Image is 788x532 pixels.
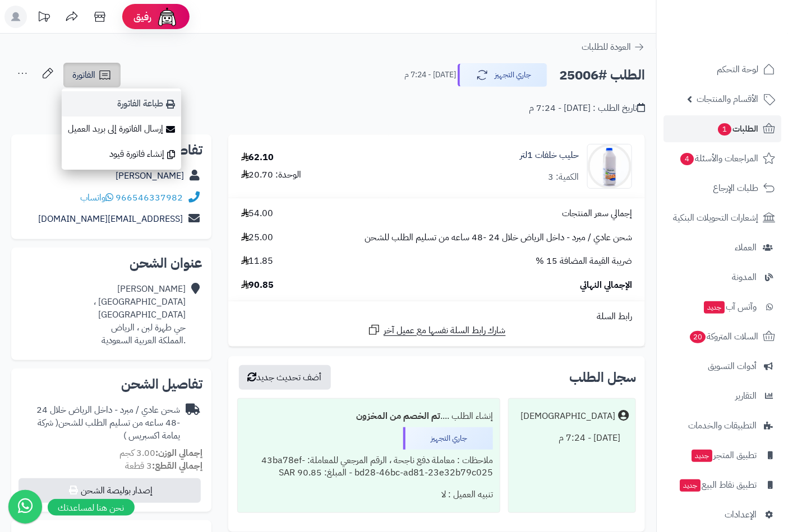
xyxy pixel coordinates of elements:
a: واتساب [80,191,113,204]
a: إشعارات التحويلات البنكية [663,204,781,231]
div: جاري التجهيز [403,427,493,450]
a: إنشاء فاتورة قيود [62,142,181,167]
a: التطبيقات والخدمات [663,412,781,439]
a: الإعدادات [663,501,781,528]
div: الوحدة: 20.70 [241,169,302,181]
span: 54.00 [241,207,274,220]
div: تنبيه العميل : لا [245,484,493,506]
span: التطبيقات والخدمات [688,418,757,433]
div: تاريخ الطلب : [DATE] - 7:24 م [529,102,645,115]
div: 62.10 [241,151,274,164]
h2: تفاصيل العميل [20,143,202,157]
div: [PERSON_NAME] [GEOGRAPHIC_DATA] ، [GEOGRAPHIC_DATA] حي طهرة لبن ، الرياض .المملكة العربية السعودية [20,283,186,347]
span: إشعارات التحويلات البنكية [673,210,758,226]
span: تطبيق المتجر [690,447,757,463]
a: المدونة [663,264,781,291]
img: 1696968873-27-90x90.jpg [588,144,632,189]
h2: الطلب #25006 [559,64,645,87]
small: 3 قطعة [125,459,202,473]
a: 966546337982 [116,191,183,204]
a: السلات المتروكة20 [663,323,781,350]
span: ضريبة القيمة المضافة 15 % [536,255,632,268]
h2: تفاصيل الشحن [20,377,202,391]
span: المدونة [732,269,757,285]
span: الفاتورة [72,68,95,82]
h2: عنوان الشحن [20,256,202,270]
span: 1 [718,123,731,136]
a: حليب خلفات 1لتر [520,149,579,162]
a: تطبيق نقاط البيعجديد [663,472,781,498]
small: 3.00 كجم [119,446,202,460]
span: ( شركة يمامة اكسبريس ) [38,416,180,442]
span: التقارير [735,388,757,404]
span: الإعدادات [725,507,757,522]
div: رابط السلة [233,310,640,323]
span: 11.85 [241,255,274,268]
a: الفاتورة [63,63,121,87]
div: [DEMOGRAPHIC_DATA] [520,410,615,423]
img: ai-face.png [156,6,178,28]
span: جديد [704,301,725,314]
span: 25.00 [241,231,274,244]
small: [DATE] - 7:24 م [404,69,456,81]
span: شارك رابط السلة نفسها مع عميل آخر [384,324,506,337]
a: الطلبات1 [663,115,781,142]
a: العودة للطلبات [582,40,645,54]
span: 90.85 [241,279,274,292]
span: العودة للطلبات [582,40,631,54]
span: طلبات الإرجاع [713,180,758,196]
button: أضف تحديث جديد [239,365,331,390]
div: شحن عادي / مبرد - داخل الرياض خلال 24 -48 ساعه من تسليم الطلب للشحن [20,404,180,442]
div: إنشاء الطلب .... [245,405,493,427]
a: [EMAIL_ADDRESS][DOMAIN_NAME] [38,212,183,226]
span: شحن عادي / مبرد - داخل الرياض خلال 24 -48 ساعه من تسليم الطلب للشحن [365,231,632,244]
span: أدوات التسويق [708,358,757,374]
span: الأقسام والمنتجات [697,91,758,107]
h3: سجل الطلب [569,371,636,384]
span: رفيق [133,10,151,24]
a: أدوات التسويق [663,353,781,380]
div: [DATE] - 7:24 م [515,427,629,449]
span: وآتس آب [703,299,757,315]
a: العملاء [663,234,781,261]
a: [PERSON_NAME] [116,169,184,183]
a: شارك رابط السلة نفسها مع عميل آخر [367,323,506,337]
a: طباعة الفاتورة [62,91,181,116]
span: السلات المتروكة [689,329,758,344]
span: لوحة التحكم [717,62,758,77]
span: جديد [680,479,701,492]
a: وآتس آبجديد [663,293,781,320]
a: طلبات الإرجاع [663,175,781,202]
span: الإجمالي النهائي [580,279,632,292]
span: إجمالي سعر المنتجات [562,207,632,220]
span: الطلبات [717,121,758,137]
div: الكمية: 3 [548,171,579,184]
strong: إجمالي الوزن: [155,446,202,460]
div: ملاحظات : معاملة دفع ناجحة ، الرقم المرجعي للمعاملة: 43ba78ef-bd28-46bc-ad81-23e32b79c025 - المبل... [245,450,493,484]
b: تم الخصم من المخزون [356,409,440,423]
span: المراجعات والأسئلة [679,151,758,166]
span: العملاء [735,240,757,255]
button: جاري التجهيز [458,63,547,87]
a: التقارير [663,382,781,409]
a: إرسال الفاتورة إلى بريد العميل [62,116,181,142]
span: 20 [690,331,706,343]
a: تطبيق المتجرجديد [663,442,781,469]
span: جديد [692,450,712,462]
a: المراجعات والأسئلة4 [663,145,781,172]
a: تحديثات المنصة [30,6,58,31]
span: 4 [680,153,694,165]
span: تطبيق نقاط البيع [679,477,757,493]
a: لوحة التحكم [663,56,781,83]
strong: إجمالي القطع: [152,459,202,473]
button: إصدار بوليصة الشحن [19,478,201,503]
